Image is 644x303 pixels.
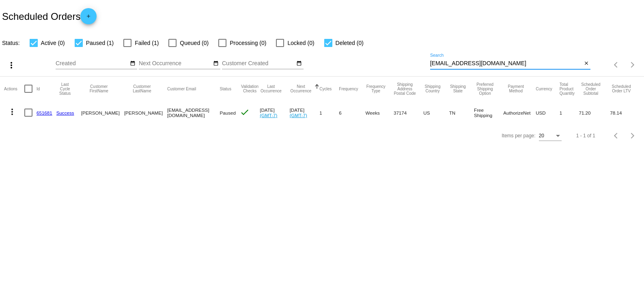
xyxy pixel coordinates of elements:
mat-cell: [DATE] [290,101,320,124]
mat-cell: AuthorizeNet [503,101,536,124]
span: Active (0) [41,38,65,48]
mat-header-cell: Total Product Quantity [560,77,579,101]
button: Next page [625,57,641,73]
a: (GMT-7) [260,113,277,118]
span: Paused (1) [86,38,114,48]
span: Paused [220,110,236,115]
button: Change sorting for Frequency [339,86,358,91]
mat-icon: add [84,13,93,23]
mat-cell: [PERSON_NAME] [124,101,167,124]
mat-icon: more_vert [7,107,17,117]
button: Change sorting for CurrencyIso [536,86,552,91]
mat-cell: 1 [319,101,339,124]
mat-cell: [PERSON_NAME] [81,101,124,124]
button: Clear [582,60,590,68]
button: Previous page [608,128,625,144]
mat-cell: 37174 [394,101,423,124]
button: Change sorting for PreferredShippingOption [474,82,496,96]
mat-icon: date_range [213,60,219,67]
mat-cell: Weeks [366,101,394,124]
mat-cell: 1 [560,101,579,124]
a: 651681 [37,110,52,115]
input: Created [56,60,129,67]
button: Change sorting for Id [37,86,40,91]
button: Change sorting for ShippingState [449,84,467,93]
button: Change sorting for LifetimeValue [610,84,633,93]
input: Search [430,60,582,67]
button: Change sorting for PaymentMethod.Type [503,84,528,93]
button: Previous page [608,57,625,73]
button: Change sorting for CustomerFirstName [81,84,117,93]
button: Change sorting for Subtotal [579,82,603,96]
mat-cell: 6 [339,101,365,124]
mat-header-cell: Validation Checks [240,77,260,101]
div: Items per page: [502,133,535,139]
mat-cell: USD [536,101,560,124]
div: 1 - 1 of 1 [576,133,595,139]
button: Change sorting for ShippingCountry [423,84,442,93]
span: Queued (0) [180,38,209,48]
a: Success [56,110,74,115]
button: Change sorting for NextOccurrenceUtc [290,84,312,93]
button: Change sorting for Status [220,86,231,91]
mat-cell: [DATE] [260,101,289,124]
span: Deleted (0) [336,38,364,48]
h2: Scheduled Orders [2,8,97,24]
input: Next Occurrence [139,60,212,67]
mat-header-cell: Actions [4,77,24,101]
button: Change sorting for LastOccurrenceUtc [260,84,282,93]
mat-icon: date_range [130,60,136,67]
button: Change sorting for ShippingPostcode [394,82,416,96]
mat-cell: TN [449,101,474,124]
span: 20 [539,133,544,139]
button: Change sorting for Cycles [319,86,332,91]
a: (GMT-7) [290,113,307,118]
button: Change sorting for CustomerEmail [167,86,196,91]
mat-icon: close [584,60,589,67]
span: Locked (0) [287,38,314,48]
input: Customer Created [222,60,295,67]
button: Change sorting for LastProcessingCycleId [56,82,74,96]
mat-cell: US [423,101,449,124]
button: Change sorting for FrequencyType [366,84,386,93]
mat-cell: [EMAIL_ADDRESS][DOMAIN_NAME] [167,101,220,124]
mat-icon: date_range [296,60,302,67]
mat-cell: Free Shipping [474,101,503,124]
button: Change sorting for CustomerLastName [124,84,160,93]
mat-select: Items per page: [539,133,562,139]
mat-icon: more_vert [6,60,16,70]
mat-cell: 78.14 [610,101,640,124]
span: Processing (0) [230,38,266,48]
span: Failed (1) [135,38,159,48]
mat-cell: 71.20 [579,101,610,124]
span: Status: [2,40,20,46]
button: Next page [625,128,641,144]
mat-icon: check [240,107,250,117]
